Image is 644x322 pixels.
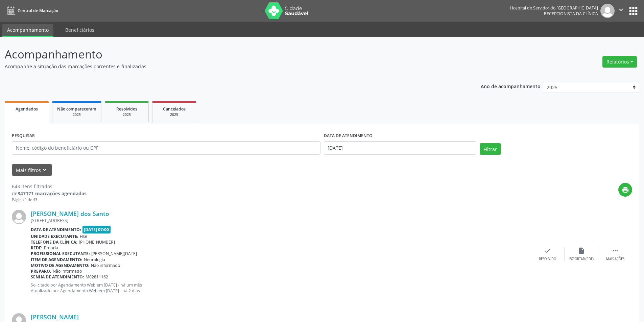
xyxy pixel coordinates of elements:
div: de [12,190,87,197]
i: print [622,186,629,194]
strong: 347171 marcações agendadas [18,190,87,197]
input: Nome, código do beneficiário ou CPF [12,141,320,155]
b: Data de atendimento: [31,227,81,232]
a: Beneficiários [61,24,99,36]
i: check [544,247,551,254]
input: Selecione um intervalo [324,141,476,155]
b: Senha de atendimento: [31,274,84,280]
span: Recepcionista da clínica [544,11,598,17]
div: Resolvido [539,257,556,262]
button: Relatórios [602,56,637,68]
button:  [615,4,627,18]
p: Acompanhe a situação das marcações correntes e finalizadas [5,63,449,70]
button: apps [627,5,639,17]
span: Própria [44,245,58,251]
b: Item de agendamento: [31,257,82,263]
a: Acompanhamento [2,24,53,37]
a: [PERSON_NAME] [31,313,79,321]
img: img [12,210,26,224]
button: Filtrar [480,143,501,155]
i: insert_drive_file [578,247,585,254]
span: Central de Marcação [18,8,58,14]
span: [PHONE_NUMBER] [79,239,115,245]
span: [DATE] 07:00 [82,226,111,233]
p: Acompanhamento [5,46,449,63]
b: Preparo: [31,268,51,274]
span: Não informado [53,268,82,274]
div: 2025 [57,112,96,117]
span: Neurologia [84,257,105,263]
span: Não informado [91,263,120,268]
a: Central de Marcação [5,5,58,16]
a: [PERSON_NAME] dos Santo [31,210,109,217]
i:  [617,6,625,14]
b: Unidade executante: [31,233,78,239]
span: Hse [80,233,87,239]
div: Página 1 de 43 [12,197,87,203]
span: Agendados [16,106,38,112]
label: PESQUISAR [12,131,35,141]
b: Rede: [31,245,43,251]
button: Mais filtroskeyboard_arrow_down [12,164,52,176]
b: Profissional executante: [31,251,90,256]
button: print [618,183,632,197]
b: Motivo de agendamento: [31,263,90,268]
p: Ano de acompanhamento [481,82,541,90]
div: Exportar (PDF) [569,257,594,262]
div: 2025 [110,112,144,117]
span: Resolvidos [116,106,137,112]
img: img [600,4,615,18]
p: Solicitado por Agendamento Web em [DATE] - há um mês Atualizado por Agendamento Web em [DATE] - h... [31,282,531,294]
div: Hospital do Servidor do [GEOGRAPHIC_DATA] [510,5,598,11]
i:  [612,247,619,254]
span: [PERSON_NAME][DATE] [91,251,137,256]
label: DATA DE ATENDIMENTO [324,131,373,141]
b: Telefone da clínica: [31,239,77,245]
span: Cancelados [163,106,186,112]
div: 2025 [157,112,191,117]
div: 643 itens filtrados [12,183,87,190]
i: keyboard_arrow_down [41,166,48,174]
span: M02811162 [86,274,108,280]
div: [STREET_ADDRESS] [31,218,531,223]
span: Não compareceram [57,106,96,112]
div: Mais ações [606,257,624,262]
